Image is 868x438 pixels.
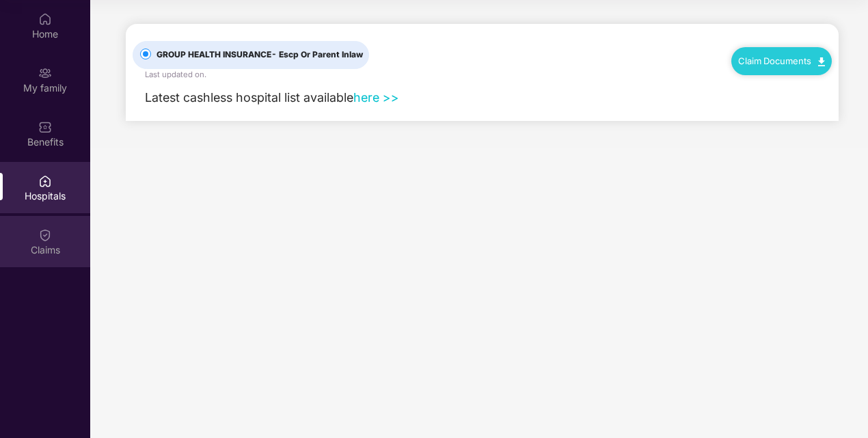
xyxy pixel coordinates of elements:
[38,228,52,242] img: svg+xml;base64,PHN2ZyBpZD0iQ2xhaW0iIHhtbG5zPSJodHRwOi8vd3d3LnczLm9yZy8yMDAwL3N2ZyIgd2lkdGg9IjIwIi...
[271,49,363,59] span: - Escp Or Parent Inlaw
[151,49,368,61] span: GROUP HEALTH INSURANCE
[38,66,52,80] img: svg+xml;base64,PHN2ZyB3aWR0aD0iMjAiIGhlaWdodD0iMjAiIHZpZXdCb3g9IjAgMCAyMCAyMCIgZmlsbD0ibm9uZSIgeG...
[738,55,825,66] a: Claim Documents
[38,120,52,134] img: svg+xml;base64,PHN2ZyBpZD0iQmVuZWZpdHMiIHhtbG5zPSJodHRwOi8vd3d3LnczLm9yZy8yMDAwL3N2ZyIgd2lkdGg9Ij...
[38,174,52,188] img: svg+xml;base64,PHN2ZyBpZD0iSG9zcGl0YWxzIiB4bWxucz0iaHR0cDovL3d3dy53My5vcmcvMjAwMC9zdmciIHdpZHRoPS...
[818,57,825,66] img: svg+xml;base64,PHN2ZyB4bWxucz0iaHR0cDovL3d3dy53My5vcmcvMjAwMC9zdmciIHdpZHRoPSIxMC40IiBoZWlnaHQ9Ij...
[38,12,52,26] img: svg+xml;base64,PHN2ZyBpZD0iSG9tZSIgeG1sbnM9Imh0dHA6Ly93d3cudzMub3JnLzIwMDAvc3ZnIiB3aWR0aD0iMjAiIG...
[145,90,353,105] span: Latest cashless hospital list available
[145,69,206,81] div: Last updated on .
[353,90,399,105] a: here >>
